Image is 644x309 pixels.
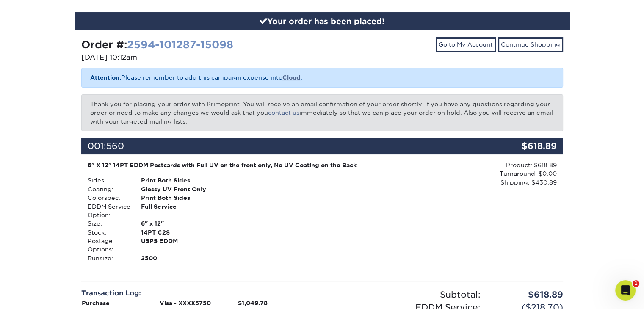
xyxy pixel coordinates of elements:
div: Postage Options: [81,237,135,254]
p: [DATE] 10:12am [81,52,316,63]
div: 2500 [135,254,242,262]
iframe: Intercom live chat [615,280,636,301]
div: Subtotal: [322,288,487,301]
a: contact us [268,109,299,116]
div: USPS EDDM [135,237,242,254]
strong: Purchase [82,300,110,306]
iframe: Google Customer Reviews [2,283,72,306]
a: Continue Shopping [498,37,563,52]
div: Runsize: [81,254,135,262]
div: Print Both Sides [135,176,242,185]
span: 560 [106,141,124,151]
div: Your order has been placed! [75,12,570,31]
div: 001: [81,138,483,154]
b: Attention: [90,74,121,81]
a: 2594-101287-15098 [127,39,233,51]
div: Print Both Sides [135,193,242,202]
div: Product: $618.89 Turnaround: $0.00 Shipping: $430.89 [402,161,556,187]
div: 6" X 12" 14PT EDDM Postcards with Full UV on the front only, No UV Coating on the Back [88,161,396,169]
div: 6" x 12" [135,219,242,228]
div: Colorspec: [81,193,135,202]
p: Thank you for placing your order with Primoprint. You will receive an email confirmation of your ... [81,94,563,131]
div: $618.89 [483,138,563,154]
div: Glossy UV Front Only [135,185,242,193]
span: 1 [633,280,639,287]
div: $618.89 [487,288,569,301]
strong: Visa - XXXX5750 [160,300,211,306]
div: EDDM Service Option: [81,202,135,220]
div: 14PT C2S [135,228,242,237]
div: Sides: [81,176,135,185]
div: Stock: [81,228,135,237]
div: Coating: [81,185,135,193]
div: Transaction Log: [81,288,316,298]
div: Size: [81,219,135,228]
strong: $1,049.78 [238,300,268,306]
div: Full Service [135,202,242,220]
a: Go to My Account [436,37,496,52]
a: Cloud [282,74,301,81]
p: Please remember to add this campaign expense into . [81,68,563,87]
strong: Order #: [81,39,233,51]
